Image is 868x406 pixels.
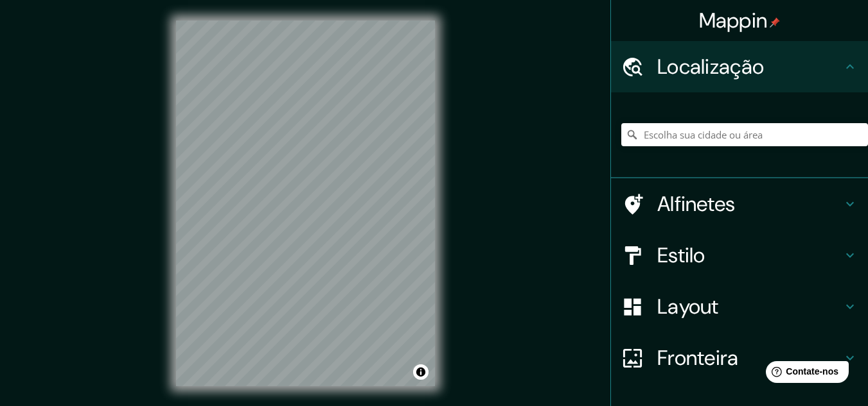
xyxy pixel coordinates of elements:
[770,17,780,28] img: pin-icon.png
[699,7,768,34] font: Mappin
[176,21,435,386] canvas: Mapa
[657,293,719,320] font: Layout
[611,332,868,384] div: Fronteira
[657,344,739,371] font: Fronteira
[611,41,868,92] div: Localização
[413,364,429,380] button: Alternar atribuição
[754,356,854,392] iframe: Iniciador de widget de ajuda
[621,123,868,146] input: Escolha sua cidade ou área
[611,281,868,332] div: Layout
[657,53,764,80] font: Localização
[611,178,868,230] div: Alfinetes
[657,190,736,217] font: Alfinetes
[657,242,705,269] font: Estilo
[611,230,868,281] div: Estilo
